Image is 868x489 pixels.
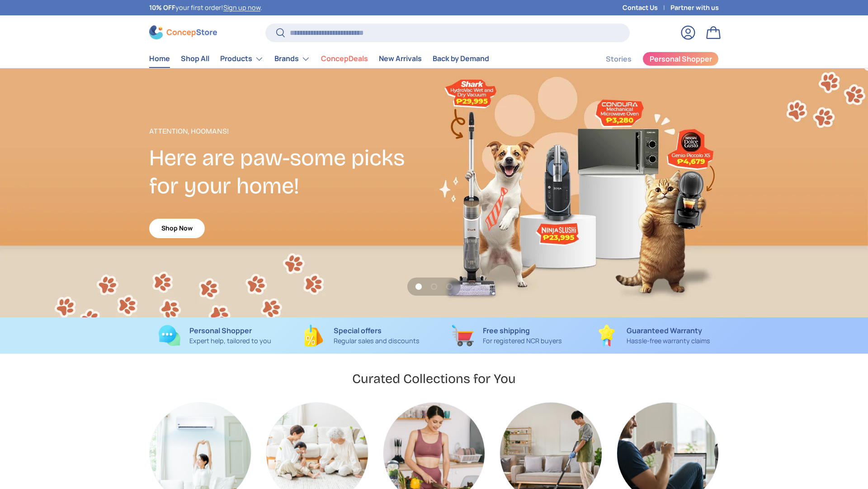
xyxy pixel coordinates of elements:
a: Guaranteed Warranty Hassle-free warranty claims [587,325,719,346]
a: Shop All [181,50,209,67]
a: Back by Demand [433,50,489,67]
nav: Primary [149,50,489,68]
summary: Brands [269,50,316,68]
a: Home [149,50,170,67]
a: New Arrivals [379,50,422,67]
p: Regular sales and discounts [334,336,420,346]
a: Brands [274,50,310,68]
span: Personal Shopper [650,55,712,62]
a: Personal Shopper Expert help, tailored to you [149,325,281,346]
a: Contact Us [623,3,670,13]
h2: Here are paw-some picks for your home! [149,144,434,200]
strong: 10% OFF [149,3,175,12]
p: For registered NCR buyers [483,336,562,346]
a: ConcepDeals [321,50,368,67]
a: Free shipping For registered NCR buyers [441,325,573,346]
a: Partner with us [670,3,719,13]
a: Stories [606,50,632,68]
strong: Free shipping [483,326,530,336]
strong: Special offers [334,326,382,336]
p: Attention, Hoomans! [149,126,434,137]
p: your first order! . [149,3,262,13]
p: Expert help, tailored to you [189,336,271,346]
a: Special offers Regular sales and discounts [295,325,427,346]
nav: Secondary [584,50,719,68]
img: ConcepStore [149,25,217,39]
strong: Personal Shopper [189,326,252,336]
a: Products [220,50,264,68]
h2: Curated Collections for You [352,370,516,387]
a: Sign up now [223,3,260,12]
p: Hassle-free warranty claims [627,336,710,346]
summary: Products [215,50,269,68]
a: Shop Now [149,219,205,238]
strong: Guaranteed Warranty [627,326,702,336]
a: Personal Shopper [642,52,719,66]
